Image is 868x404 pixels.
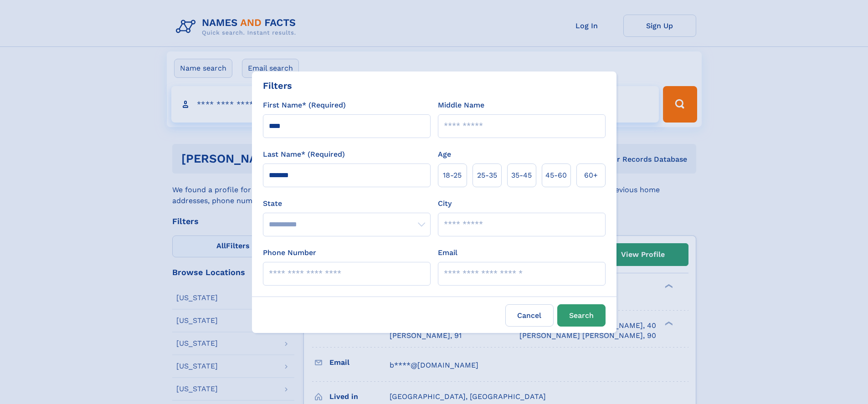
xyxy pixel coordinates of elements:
[263,100,346,111] label: First Name* (Required)
[438,149,451,160] label: Age
[263,247,316,258] label: Phone Number
[443,170,462,181] span: 18‑25
[438,100,484,111] label: Middle Name
[505,304,554,327] label: Cancel
[584,170,598,181] span: 60+
[511,170,532,181] span: 35‑45
[438,198,452,209] label: City
[263,79,292,92] div: Filters
[545,170,567,181] span: 45‑60
[263,198,431,209] label: State
[477,170,497,181] span: 25‑35
[438,247,457,258] label: Email
[263,149,345,160] label: Last Name* (Required)
[557,304,606,327] button: Search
